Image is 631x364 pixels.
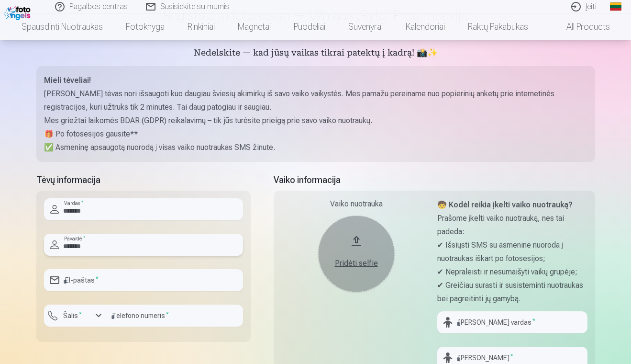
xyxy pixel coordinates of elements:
a: Magnetai [226,13,282,40]
p: Prašome įkelti vaiko nuotrauką, nes tai padeda: [437,212,587,239]
p: ✔ Išsiųsti SMS su asmenine nuoroda į nuotraukas iškart po fotosesijos; [437,239,587,265]
strong: Mieli tėveliai! [44,76,91,85]
a: Kalendoriai [394,13,456,40]
h5: Nedelskite — kad jūsų vaikas tikrai patektų į kadrą! 📸✨ [36,47,595,60]
img: /fa2 [4,4,33,20]
a: Suvenyrai [337,13,394,40]
p: ✔ Nepraleisti ir nesumaišyti vaikų grupėje; [437,265,587,279]
h5: Vaiko informacija [274,173,595,187]
p: ✔ Greičiau surasti ir susisteminti nuotraukas bei pagreitinti jų gamybą. [437,279,587,306]
a: Rinkiniai [176,13,226,40]
a: Fotoknyga [114,13,176,40]
p: 🎁 Po fotosesijos gausite** [44,127,587,141]
p: Mes griežtai laikomės BDAR (GDPR) reikalavimų – tik jūs turėsite prieigą prie savo vaiko nuotraukų. [44,114,587,127]
a: Puodeliai [282,13,337,40]
p: ✅ Asmeninę apsaugotą nuorodą į visas vaiko nuotraukas SMS žinute. [44,141,587,154]
h5: Tėvų informacija [36,173,251,187]
button: Pridėti selfie [318,216,395,292]
div: Vaiko nuotrauka [281,198,432,210]
a: Raktų pakabukas [456,13,540,40]
button: Šalis* [44,305,106,327]
a: Spausdinti nuotraukas [10,13,114,40]
label: Šalis [59,311,86,320]
strong: 🧒 Kodėl reikia įkelti vaiko nuotrauką? [437,200,573,209]
div: Pridėti selfie [328,258,385,269]
p: [PERSON_NAME] tėvas nori išsaugoti kuo daugiau šviesių akimirkų iš savo vaiko vaikystės. Mes pama... [44,87,587,114]
a: All products [540,13,621,40]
